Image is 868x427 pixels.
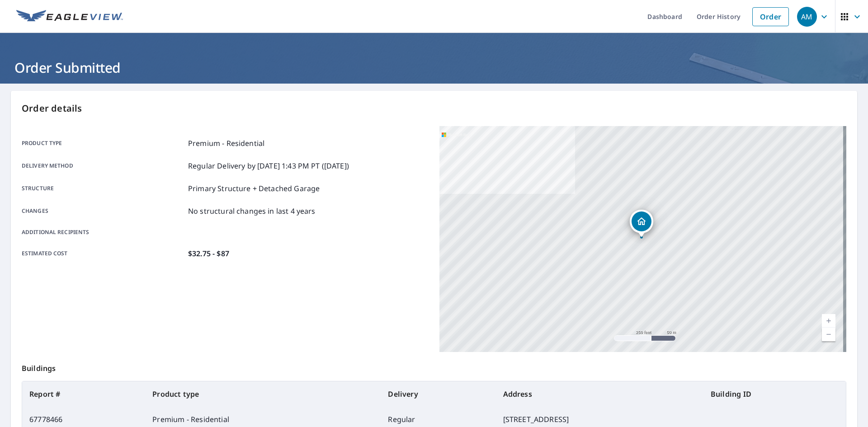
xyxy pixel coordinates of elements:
[22,248,184,259] p: Estimated cost
[496,381,703,407] th: Address
[822,314,835,328] a: Current Level 17, Zoom In
[188,138,264,149] p: Premium - Residential
[188,248,229,259] p: $32.75 - $87
[630,210,653,238] div: Dropped pin, building 1, Residential property, 219 Ridgeline Dr Telluride, CO 81435
[22,352,846,381] p: Buildings
[188,206,316,216] p: No structural changes in last 4 years
[381,381,495,407] th: Delivery
[22,183,184,194] p: Structure
[752,7,789,26] a: Order
[22,381,145,407] th: Report #
[22,206,184,216] p: Changes
[188,160,349,171] p: Regular Delivery by [DATE] 1:43 PM PT ([DATE])
[188,183,320,194] p: Primary Structure + Detached Garage
[11,58,857,77] h1: Order Submitted
[703,381,846,407] th: Building ID
[22,160,184,171] p: Delivery method
[22,228,184,236] p: Additional recipients
[22,102,846,115] p: Order details
[822,328,835,341] a: Current Level 17, Zoom Out
[16,10,123,23] img: EV Logo
[797,7,817,27] div: AM
[22,138,184,149] p: Product type
[145,381,381,407] th: Product type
